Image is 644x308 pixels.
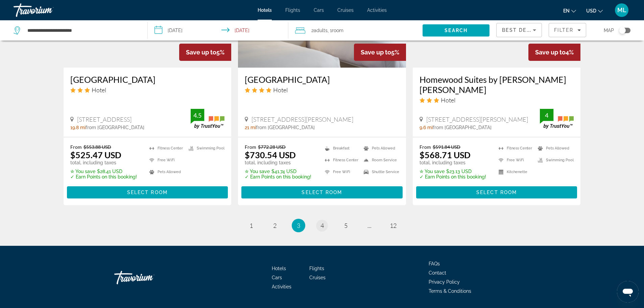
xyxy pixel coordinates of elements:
a: Cruises [337,7,354,13]
span: from [GEOGRAPHIC_DATA] [256,125,315,130]
p: ✓ Earn Points on this booking! [70,174,137,180]
del: $591.84 USD [433,144,460,150]
li: Kitchenette [495,168,534,176]
span: From [70,144,82,150]
a: Hotels [258,7,272,13]
div: 3 star Hotel [420,96,574,104]
span: ✮ You save [245,169,270,174]
iframe: Button to launch messaging window [617,281,639,303]
div: 5% [179,44,231,61]
a: Select Room [67,188,228,195]
li: Pets Allowed [360,144,399,152]
mat-select: Sort by [502,26,536,34]
span: Filter [554,27,573,33]
span: ... [367,222,372,229]
div: 3 star Hotel [70,86,225,94]
del: $772.28 USD [258,144,286,150]
a: Terms & Conditions [429,288,471,294]
span: 9.6 mi [420,125,433,130]
span: Select Room [302,190,342,195]
a: FAQs [429,261,440,266]
li: Fitness Center [146,144,185,152]
button: Select Room [241,186,403,198]
span: ✮ You save [70,169,95,174]
p: ✓ Earn Points on this booking! [245,174,311,180]
button: Filters [549,23,586,37]
span: ✮ You save [420,169,445,174]
span: 21 mi [245,125,256,130]
span: Map [604,26,614,35]
a: Cars [272,275,282,280]
a: Flights [309,266,324,271]
span: 3 [297,222,300,229]
span: [STREET_ADDRESS][PERSON_NAME] [252,116,353,123]
ins: $568.71 USD [420,150,471,160]
a: Homewood Suites by [PERSON_NAME] [PERSON_NAME] [420,74,574,95]
del: $553.88 USD [84,144,111,150]
span: Save up to [361,49,391,56]
li: Free WiFi [146,156,185,164]
a: [GEOGRAPHIC_DATA] [245,74,399,85]
p: $41.74 USD [245,169,311,174]
li: Free WiFi [495,156,534,164]
h3: [GEOGRAPHIC_DATA] [70,74,225,85]
span: Select Room [476,190,517,195]
span: Best Deals [502,27,537,33]
a: Select Room [416,188,577,195]
div: 4 star Hotel [245,86,399,94]
a: Activities [272,284,291,289]
li: Pets Allowed [146,168,185,176]
ins: $730.54 USD [245,150,296,160]
a: Cruises [309,275,326,280]
p: total, including taxes [70,160,137,165]
li: Pets Allowed [534,144,574,152]
a: Contact [429,270,446,276]
li: Fitness Center [495,144,534,152]
span: 2 [273,222,277,229]
span: Room [332,28,343,33]
span: ML [617,7,626,14]
button: Travelers: 2 adults, 0 children [288,20,423,41]
a: Flights [285,7,300,13]
li: Breakfast [321,144,360,152]
ins: $525.47 USD [70,150,121,160]
span: Select Room [127,190,168,195]
button: Search [423,24,490,37]
p: total, including taxes [245,160,311,165]
img: TrustYou guest rating badge [191,109,224,129]
span: 12 [390,222,397,229]
span: 4 [320,222,324,229]
p: ✓ Earn Points on this booking! [420,174,486,180]
nav: Pagination [64,219,581,232]
img: TrustYou guest rating badge [540,109,574,129]
span: 19.8 mi [70,125,86,130]
a: Hotels [272,266,286,271]
div: 5% [354,44,406,61]
a: Activities [367,7,387,13]
div: 4 [540,111,553,119]
button: Toggle map [614,27,630,33]
button: Change currency [586,6,603,16]
li: Shuttle Service [360,168,399,176]
span: USD [586,8,596,14]
span: 1 [249,222,253,229]
button: User Menu [613,3,630,17]
span: [STREET_ADDRESS] [77,116,132,123]
a: Travorium [14,1,81,19]
span: From [245,144,256,150]
button: Select Room [67,186,228,198]
span: Save up to [535,49,566,56]
span: From [420,144,431,150]
a: Select Room [241,188,403,195]
span: Save up to [186,49,216,56]
p: $23.13 USD [420,169,486,174]
input: Search hotel destination [27,25,137,35]
a: Privacy Policy [429,279,460,285]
